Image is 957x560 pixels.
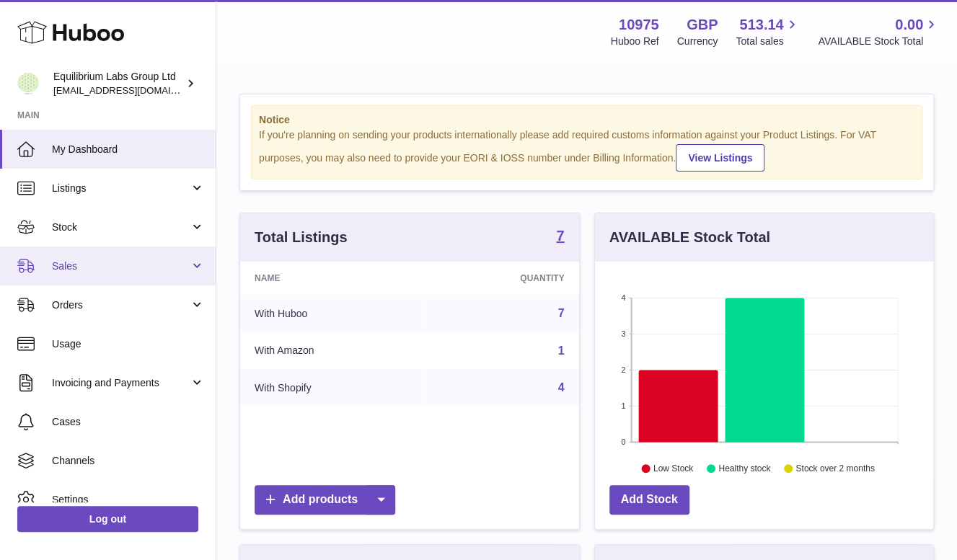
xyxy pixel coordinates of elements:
span: Orders [52,298,190,312]
text: 1 [621,401,625,410]
div: If you're planning on sending your products internationally please add required customs informati... [259,128,914,172]
h3: Total Listings [255,228,348,247]
div: Huboo Ref [611,35,659,48]
a: 1 [558,345,565,357]
div: Currency [677,35,718,48]
strong: 7 [556,228,564,243]
div: Equilibrium Labs Group Ltd [53,70,183,97]
span: Invoicing and Payments [52,376,190,390]
span: Cases [52,415,205,429]
a: 7 [558,307,565,319]
text: 2 [621,365,625,374]
th: Name [240,262,425,295]
span: Channels [52,454,205,468]
text: Stock over 2 months [795,463,874,474]
text: Low Stock [653,463,693,474]
span: AVAILABLE Stock Total [818,35,940,48]
span: Listings [52,182,190,195]
text: 3 [621,329,625,338]
span: 513.14 [739,15,783,35]
span: 0.00 [895,15,923,35]
a: 0.00 AVAILABLE Stock Total [818,15,940,48]
span: My Dashboard [52,143,205,156]
a: View Listings [676,144,764,172]
a: 7 [556,228,564,246]
strong: GBP [687,15,718,35]
h3: AVAILABLE Stock Total [609,228,770,247]
strong: 10975 [619,15,659,35]
text: Healthy stock [718,463,771,474]
span: Usage [52,337,205,351]
a: Add products [255,485,395,515]
span: [EMAIL_ADDRESS][DOMAIN_NAME] [53,84,212,96]
text: 0 [621,437,625,446]
td: With Amazon [240,332,425,370]
th: Quantity [425,262,579,295]
a: 4 [558,381,565,394]
text: 4 [621,293,625,302]
td: With Huboo [240,295,425,332]
span: Settings [52,493,205,507]
span: Sales [52,259,190,273]
a: Log out [17,506,198,532]
span: Stock [52,221,190,234]
a: Add Stock [609,485,689,515]
td: With Shopify [240,369,425,406]
strong: Notice [259,113,914,127]
img: huboo@equilibriumlabs.com [17,73,39,94]
span: Total sales [736,35,800,48]
a: 513.14 Total sales [736,15,800,48]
